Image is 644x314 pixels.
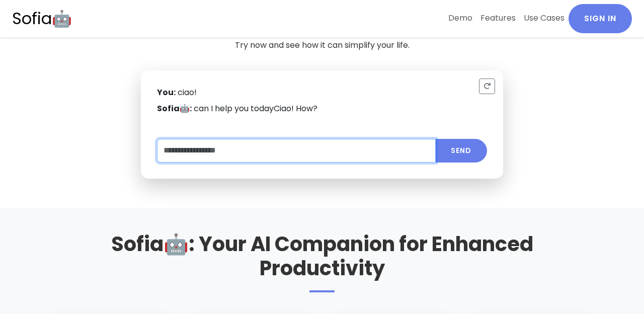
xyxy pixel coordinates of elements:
[520,4,569,32] a: Use Cases
[476,4,520,32] a: Features
[569,4,632,33] a: Sign In
[178,87,197,98] span: ciao!
[47,232,597,292] h2: Sofia🤖: Your AI Companion for Enhanced Productivity
[12,4,72,33] a: Sofia🤖
[194,103,317,114] span: can I help you todayCiao! How?
[435,139,487,163] button: Submit
[157,87,176,98] strong: You:
[444,4,476,32] a: Demo
[47,39,597,51] p: Try now and see how it can simplify your life.
[479,78,495,94] button: Reset
[157,103,192,114] strong: Sofia🤖:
